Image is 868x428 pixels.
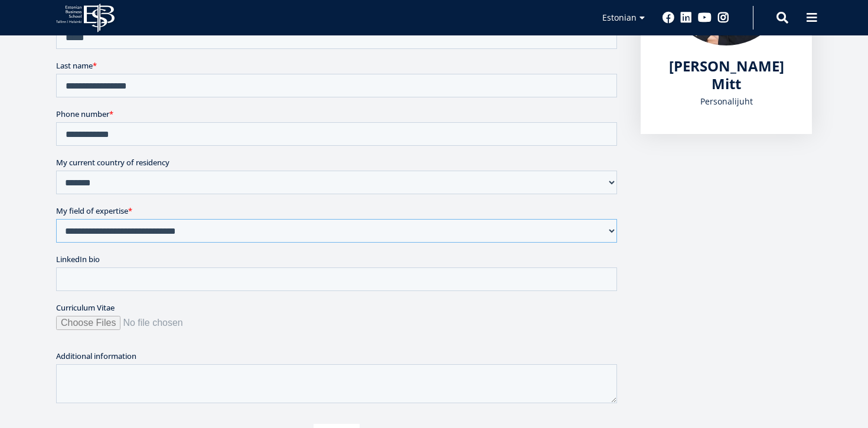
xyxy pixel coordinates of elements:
a: Youtube [698,12,712,24]
a: Instagram [717,12,729,24]
a: Linkedin [680,12,692,24]
div: Personalijuht [664,93,788,110]
a: [PERSON_NAME] Mitt [664,57,788,93]
span: [PERSON_NAME] Mitt [669,56,784,93]
a: Facebook [663,12,674,24]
